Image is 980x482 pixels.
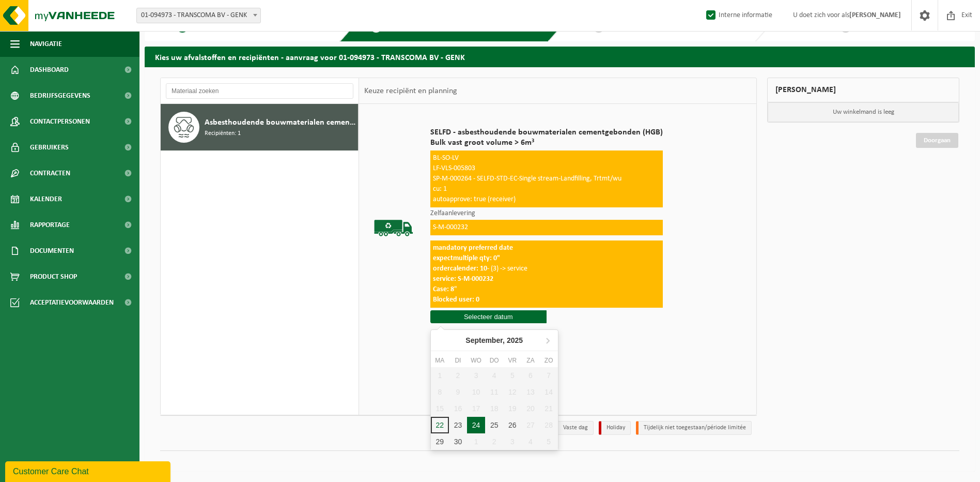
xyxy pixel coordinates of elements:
div: 30 [449,433,467,450]
span: Kalender [30,186,62,212]
strong: service: S-M-000232 [433,275,493,283]
div: Keuze recipiënt en planning [359,78,462,104]
div: vr [503,355,521,366]
span: autoapprove: true (receiver) [433,195,516,203]
div: S-M-000232 [430,220,663,235]
span: SP-M-000264 - SELFD-STD-EC-Single stream-Landfilling, Trtmt/wu [433,175,621,183]
span: Gebruikers [30,134,69,160]
span: BL-SO-LV [433,154,459,162]
a: Doorgaan [916,133,958,148]
li: Holiday [599,421,631,435]
div: 1 [467,433,485,450]
li: Vaste dag [555,421,594,435]
div: wo [467,355,485,366]
div: - (3) -> service " [430,240,663,308]
strong: Case: 8 [433,285,454,293]
span: Recipiënten: 1 [205,129,241,139]
div: 29 [431,433,449,450]
span: Dashboard [30,57,69,83]
p: Uw winkelmand is leeg [768,102,959,122]
span: Bulk vast groot volume > 6m³ [430,138,663,148]
div: 23 [449,417,467,433]
div: 24 [467,417,485,433]
strong: mandatory preferred date [433,244,513,252]
div: za [521,355,539,366]
span: cu: 1 [433,185,447,193]
div: 2 [485,433,503,450]
span: Contracten [30,160,70,186]
label: Interne informatie [704,8,772,23]
div: [PERSON_NAME] [767,78,959,102]
input: Materiaal zoeken [166,83,353,99]
input: Selecteer datum [430,310,547,323]
button: Asbesthoudende bouwmaterialen cementgebonden (hechtgebonden) Recipiënten: 1 [161,104,359,150]
iframe: chat widget [5,459,173,482]
span: Product Shop [30,264,77,290]
span: 01-094973 - TRANSCOMA BV - GENK [137,8,260,23]
span: SELFD - asbesthoudende bouwmaterialen cementgebonden (HGB) [430,127,663,138]
strong: ordercalender: 10 [433,265,487,273]
span: LF-VLS-005803 [433,164,475,172]
div: September, [461,332,527,349]
span: 01-094973 - TRANSCOMA BV - GENK [136,8,261,23]
span: Asbesthoudende bouwmaterialen cementgebonden (hechtgebonden) [205,116,355,129]
strong: Blocked user: 0 [433,296,479,304]
strong: expectmultiple qty: 0" [433,254,500,262]
span: Documenten [30,238,74,264]
div: zo [540,355,558,366]
span: Navigatie [30,31,62,57]
p: Zelfaanlevering [430,210,663,217]
div: 26 [503,417,521,433]
div: ma [431,355,449,366]
span: Acceptatievoorwaarden [30,290,114,315]
div: do [485,355,503,366]
h2: Kies uw afvalstoffen en recipiënten - aanvraag voor 01-094973 - TRANSCOMA BV - GENK [145,47,975,67]
div: 3 [503,433,521,450]
span: Bedrijfsgegevens [30,83,90,109]
span: Rapportage [30,212,70,238]
div: 22 [431,417,449,433]
strong: [PERSON_NAME] [849,11,901,19]
li: Tijdelijk niet toegestaan/période limitée [636,421,752,435]
div: 25 [485,417,503,433]
i: 2025 [507,337,523,344]
span: Contactpersonen [30,109,90,134]
div: di [449,355,467,366]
